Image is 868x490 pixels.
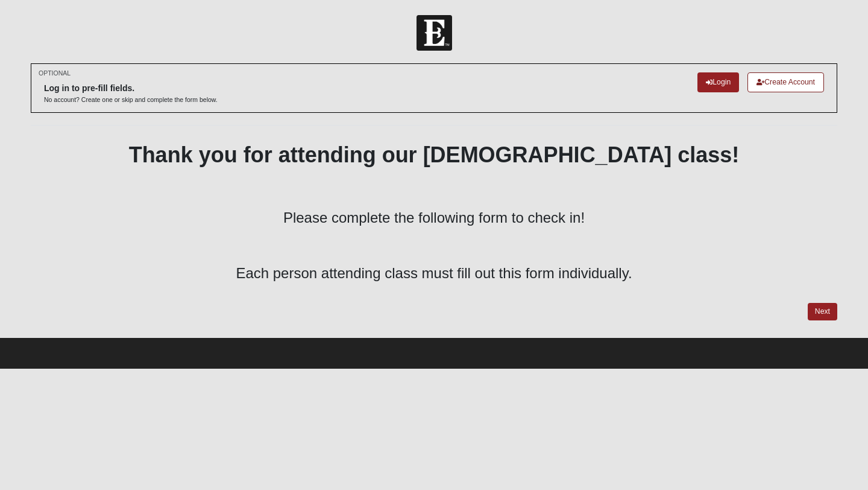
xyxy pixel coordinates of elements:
span: Please complete the following form to check in! [283,209,585,226]
img: Church of Eleven22 Logo [417,15,452,51]
h6: Log in to pre-fill fields. [44,83,218,94]
a: Login [697,72,739,92]
span: Each person attending class must fill out this form individually. [236,265,632,281]
a: Create Account [747,72,824,92]
small: OPTIONAL [39,69,71,78]
p: No account? Create one or skip and complete the form below. [44,95,218,104]
a: Next [808,303,837,320]
b: Thank you for attending our [DEMOGRAPHIC_DATA] class! [129,142,740,167]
